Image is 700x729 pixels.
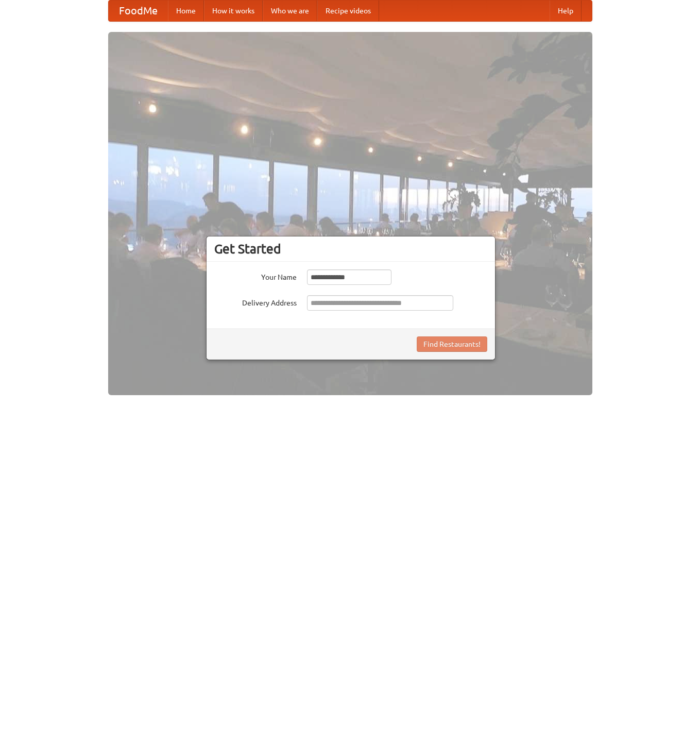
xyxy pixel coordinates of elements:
[214,269,297,282] label: Your Name
[214,295,297,308] label: Delivery Address
[214,241,487,257] h3: Get Started
[417,336,487,352] button: Find Restaurants!
[263,1,317,21] a: Who we are
[550,1,582,21] a: Help
[168,1,204,21] a: Home
[317,1,379,21] a: Recipe videos
[204,1,263,21] a: How it works
[109,1,168,21] a: FoodMe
